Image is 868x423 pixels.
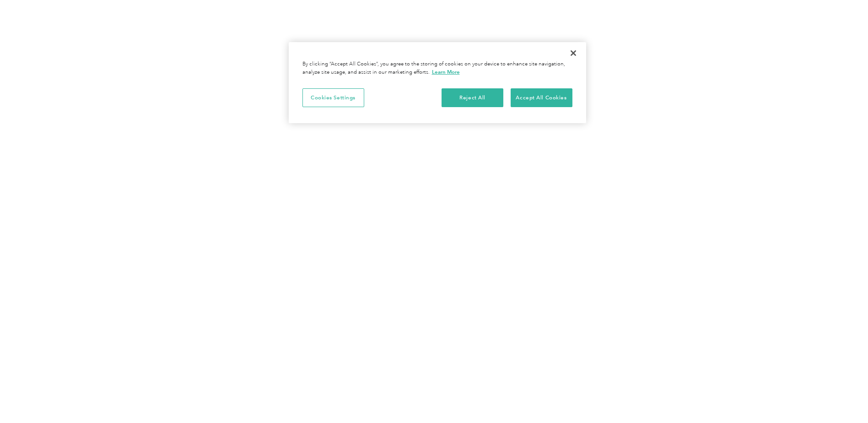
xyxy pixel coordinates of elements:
[302,60,572,76] div: By clicking “Accept All Cookies”, you agree to the storing of cookies on your device to enhance s...
[289,42,586,123] div: Cookie banner
[289,42,586,123] div: Privacy
[563,43,583,63] button: Close
[511,88,572,108] button: Accept All Cookies
[432,69,460,75] a: More information about your privacy, opens in a new tab
[442,88,503,108] button: Reject All
[302,88,364,108] button: Cookies Settings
